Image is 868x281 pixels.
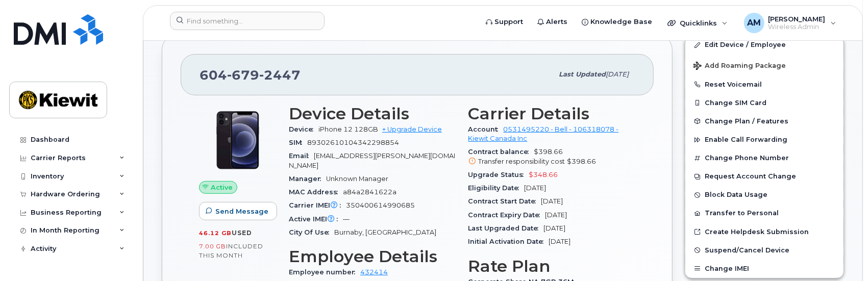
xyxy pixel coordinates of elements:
span: Contract balance [468,148,534,156]
span: City Of Use [289,228,334,236]
span: Support [494,17,523,27]
span: Employee number [289,268,360,276]
span: Send Message [215,207,268,216]
h3: Carrier Details [468,105,636,123]
span: Unknown Manager [326,175,388,183]
span: [PERSON_NAME] [768,15,826,23]
span: [DATE] [606,70,629,78]
span: Account [468,125,504,133]
span: [DATE] [541,197,563,205]
span: Active IMEI [289,215,343,223]
span: Transfer responsibility cost [479,158,565,165]
a: Alerts [530,12,575,32]
span: Email [289,152,314,160]
span: Manager [289,175,326,183]
span: Contract Start Date [468,197,541,205]
span: a84a2841622a [343,188,396,196]
button: Change IMEI [685,260,844,278]
span: [DATE] [544,224,566,232]
span: [DATE] [545,211,567,219]
button: Reset Voicemail [685,75,844,94]
span: Active [211,183,233,192]
span: 7.00 GB [199,243,226,250]
span: Upgrade Status [468,171,529,178]
span: Alerts [546,17,567,27]
span: [DATE] [525,184,547,192]
button: Change Phone Number [685,149,844,167]
span: Enable Call Forwarding [705,136,787,144]
div: Abdul Moid [737,13,844,33]
a: 0531495220 - Bell - 106318078 - Kiewit Canada Inc [468,125,619,142]
span: 350400614990685 [346,201,415,209]
h3: Employee Details [289,247,456,266]
button: Suspend/Cancel Device [685,241,844,260]
a: + Upgrade Device [382,125,442,133]
button: Block Data Usage [685,186,844,204]
span: Add Roaming Package [693,62,786,71]
span: Initial Activation Date [468,238,549,245]
span: 2447 [259,67,301,83]
span: 89302610104342298854 [307,139,399,146]
span: 46.12 GB [199,229,232,237]
span: $348.66 [529,171,558,178]
a: 432414 [360,268,388,276]
span: MAC Address [289,188,343,196]
a: Knowledge Base [575,12,659,32]
button: Send Message [199,202,277,220]
span: Carrier IMEI [289,201,346,209]
iframe: Messenger Launcher [824,237,860,273]
span: — [343,215,350,223]
button: Change Plan / Features [685,112,844,131]
span: Change Plan / Features [705,117,788,125]
button: Enable Call Forwarding [685,131,844,149]
span: Device [289,125,318,133]
h3: Device Details [289,105,456,123]
button: Add Roaming Package [685,55,844,75]
button: Request Account Change [685,167,844,186]
span: Suspend/Cancel Device [705,246,789,254]
span: 604 [200,67,301,83]
span: Burnaby, [GEOGRAPHIC_DATA] [334,228,436,236]
a: Create Helpdesk Submission [685,223,844,241]
span: Last Upgraded Date [468,224,544,232]
input: Find something... [170,12,325,30]
span: [DATE] [549,238,571,245]
h3: Rate Plan [468,257,636,275]
span: $398.66 [468,148,636,166]
img: iPhone_12.jpg [207,110,268,171]
button: Change SIM Card [685,94,844,112]
span: $398.66 [567,158,597,165]
span: used [232,229,252,237]
span: Knowledge Base [590,17,652,27]
span: Last updated [559,70,606,78]
span: [EMAIL_ADDRESS][PERSON_NAME][DOMAIN_NAME] [289,152,455,169]
span: Contract Expiry Date [468,211,545,219]
span: 679 [227,67,259,83]
span: included this month [199,242,263,259]
a: Support [479,12,530,32]
span: SIM [289,139,307,146]
a: Edit Device / Employee [685,36,844,54]
span: AM [747,17,761,29]
button: Transfer to Personal [685,204,844,222]
span: Eligibility Date [468,184,525,192]
span: iPhone 12 128GB [318,125,378,133]
div: Quicklinks [660,13,735,33]
span: Quicklinks [680,19,717,27]
span: Wireless Admin [768,23,826,31]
